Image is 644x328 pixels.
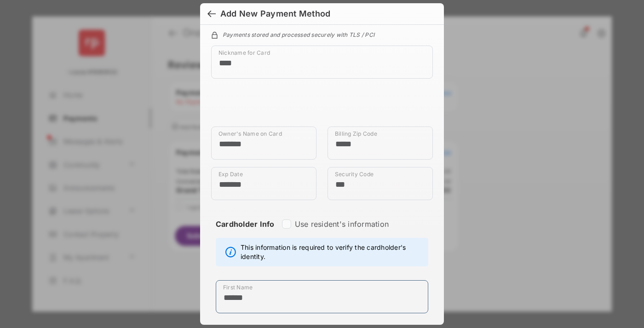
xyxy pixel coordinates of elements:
span: This information is required to verify the cardholder's identity. [241,243,423,261]
label: Use resident's information [295,219,389,229]
div: Add New Payment Method [220,9,330,19]
div: Payments stored and processed securely with TLS / PCI [211,30,433,38]
strong: Cardholder Info [216,219,275,245]
iframe: Credit card field [211,86,433,127]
